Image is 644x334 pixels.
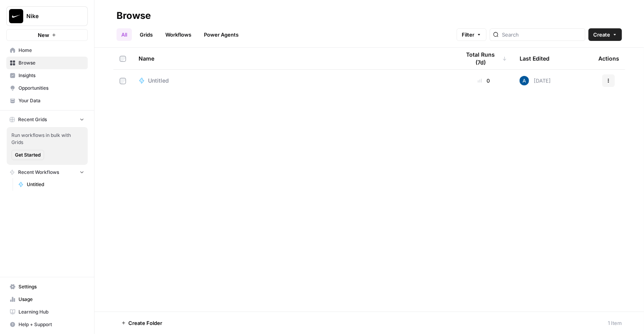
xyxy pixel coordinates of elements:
[38,31,49,39] span: New
[19,308,84,316] span: Learning Hub
[128,319,162,327] span: Create Folder
[593,31,610,39] span: Create
[457,28,487,41] button: Filter
[117,9,151,22] div: Browse
[161,28,196,41] a: Workflows
[588,28,622,41] button: Create
[18,169,59,176] span: Recent Workflows
[19,85,84,92] span: Opportunities
[461,48,507,69] div: Total Runs (7d)
[6,44,88,57] a: Home
[139,77,448,85] a: Untitled
[520,76,551,85] div: [DATE]
[6,82,88,94] a: Opportunities
[117,28,132,41] a: All
[6,318,88,331] button: Help + Support
[19,296,84,303] span: Usage
[15,151,41,159] span: Get Started
[6,6,88,26] button: Workspace: Nike
[11,132,83,146] span: Run workflows in bulk with Grids
[27,181,84,188] span: Untitled
[19,47,84,54] span: Home
[19,59,84,66] span: Browse
[117,317,167,329] button: Create Folder
[520,48,550,69] div: Last Edited
[6,29,88,41] button: New
[6,114,88,125] button: Recent Grids
[608,319,622,327] div: 1 Item
[139,48,448,69] div: Name
[6,293,88,306] a: Usage
[6,94,88,107] a: Your Data
[502,31,582,39] input: Search
[19,72,84,79] span: Insights
[135,28,157,41] a: Grids
[19,97,84,104] span: Your Data
[19,283,84,290] span: Settings
[9,9,23,23] img: Nike Logo
[18,116,47,123] span: Recent Grids
[462,31,474,39] span: Filter
[6,57,88,69] a: Browse
[6,280,88,293] a: Settings
[520,76,529,85] img: he81ibor8lsei4p3qvg4ugbvimgp
[199,28,243,41] a: Power Agents
[598,48,619,69] div: Actions
[148,77,169,85] span: Untitled
[6,166,88,178] button: Recent Workflows
[461,77,507,85] div: 0
[19,321,84,328] span: Help + Support
[11,150,44,160] button: Get Started
[6,306,88,318] a: Learning Hub
[26,12,74,20] span: Nike
[6,69,88,82] a: Insights
[15,178,88,191] a: Untitled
